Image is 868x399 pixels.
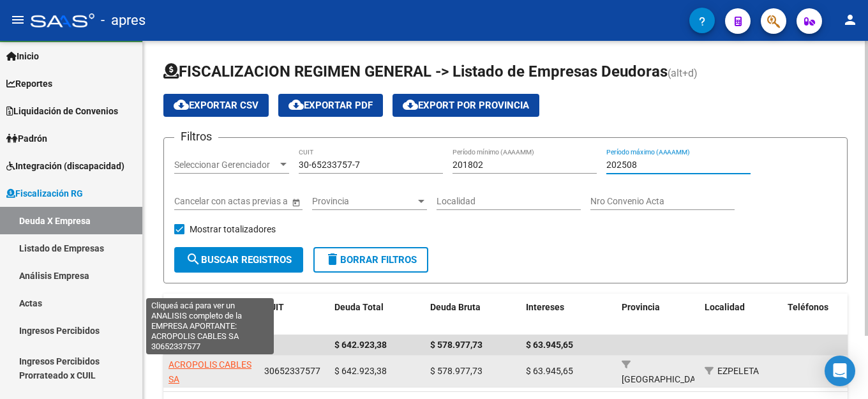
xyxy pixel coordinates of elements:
datatable-header-cell: Deuda Total [329,294,425,336]
span: ACROPOLIS CABLES SA [168,359,251,384]
h3: Filtros [174,128,218,146]
mat-icon: cloud_download [288,97,304,112]
span: Teléfonos [788,302,828,312]
span: Exportar PDF [288,100,373,111]
span: Provincia [622,302,660,312]
div: Open Intercom Messenger [825,356,855,386]
span: Deuda Total [334,302,384,312]
span: Localidad [705,302,745,312]
mat-icon: search [186,252,201,267]
button: Exportar CSV [163,94,269,117]
mat-icon: cloud_download [174,97,189,112]
span: $ 578.977,73 [430,366,483,376]
span: $ 63.945,65 [526,366,573,376]
datatable-header-cell: Provincia [617,294,700,336]
span: $ 578.977,73 [430,340,483,350]
datatable-header-cell: CUIT [259,294,329,336]
span: Integración (discapacidad) [6,159,124,173]
mat-icon: cloud_download [403,97,418,112]
span: 30652337577 [264,366,320,376]
span: Liquidación de Convenios [6,104,118,118]
mat-icon: menu [10,12,26,27]
span: Export por Provincia [403,100,529,111]
button: Buscar Registros [174,247,303,273]
span: Provincia [312,196,415,207]
button: Open calendar [289,195,303,209]
span: Exportar CSV [174,100,258,111]
span: $ 63.945,65 [526,340,573,350]
datatable-header-cell: Razón Social [163,294,259,336]
span: Deuda Bruta [430,302,481,312]
span: Buscar Registros [186,254,292,266]
span: FISCALIZACION REGIMEN GENERAL -> Listado de Empresas Deudoras [163,63,668,80]
span: (alt+d) [668,67,698,79]
span: $ 642.923,38 [334,340,387,350]
span: $ 642.923,38 [334,366,387,376]
span: EZPELETA [717,366,759,376]
span: Padrón [6,132,47,146]
button: Export por Provincia [393,94,539,117]
span: Inicio [6,49,39,63]
span: Seleccionar Gerenciador [174,160,278,170]
button: Exportar PDF [278,94,383,117]
span: - apres [101,6,146,34]
span: Reportes [6,77,52,91]
button: Borrar Filtros [313,247,428,273]
span: Razón Social [168,302,221,312]
span: Mostrar totalizadores [190,222,276,237]
datatable-header-cell: Localidad [700,294,782,336]
span: CUIT [264,302,284,312]
span: Intereses [526,302,564,312]
datatable-header-cell: Intereses [521,294,617,336]
span: Fiscalización RG [6,186,83,200]
span: [GEOGRAPHIC_DATA] [622,374,708,384]
datatable-header-cell: Deuda Bruta [425,294,521,336]
mat-icon: delete [325,252,340,267]
span: Borrar Filtros [325,254,417,266]
mat-icon: person [842,12,858,27]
